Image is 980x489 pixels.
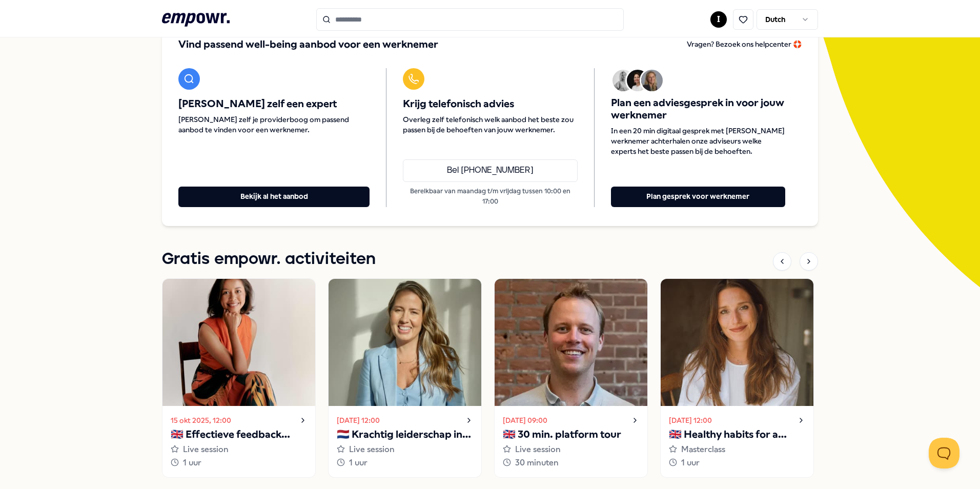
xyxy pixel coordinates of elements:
[661,279,813,406] img: activity image
[162,279,315,406] img: activity image
[687,40,802,48] span: Vragen? Bezoek ons helpcenter 🛟
[495,279,647,406] img: activity image
[503,426,639,443] p: 🇬🇧 30 min. platform tour
[669,443,805,456] div: Masterclass
[669,415,712,426] time: [DATE] 12:00
[611,97,785,121] span: Plan een adviesgesprek in voor jouw werknemer
[503,456,639,470] div: 30 minuten
[171,456,307,470] div: 1 uur
[337,443,473,456] div: Live session
[669,426,805,443] p: 🇬🇧 Healthy habits for a stress-free start to the year
[403,114,577,135] span: Overleg zelf telefonisch welk aanbod het beste zou passen bij de behoeften van jouw werknemer.
[178,187,370,207] button: Bekijk al het aanbod
[641,70,663,91] img: Avatar
[162,247,376,272] h1: Gratis empowr. activiteiten
[178,98,370,110] span: [PERSON_NAME] zelf een expert
[337,426,473,443] p: 🇳🇱 Krachtig leiderschap in uitdagende situaties
[171,426,307,443] p: 🇬🇧 Effectieve feedback geven en ontvangen
[316,8,624,31] input: Search for products, categories or subcategories
[929,438,959,468] iframe: Help Scout Beacon - Open
[329,279,481,406] img: activity image
[612,70,634,91] img: Avatar
[611,126,785,156] span: In een 20 min digitaal gesprek met [PERSON_NAME] werknemer achterhalen onze adviseurs welke exper...
[337,415,380,426] time: [DATE] 12:00
[669,456,805,470] div: 1 uur
[337,456,473,470] div: 1 uur
[328,278,482,478] a: [DATE] 12:00🇳🇱 Krachtig leiderschap in uitdagende situatiesLive session1 uur
[403,98,577,110] span: Krijg telefonisch advies
[494,278,648,478] a: [DATE] 09:00🇬🇧 30 min. platform tourLive session30 minuten
[403,159,577,182] a: Bel [PHONE_NUMBER]
[162,278,316,478] a: 15 okt 2025, 12:00🇬🇧 Effectieve feedback geven en ontvangenLive session1 uur
[611,187,785,207] button: Plan gesprek voor werknemer
[503,443,639,456] div: Live session
[710,11,727,28] button: I
[687,37,802,52] a: Vragen? Bezoek ons helpcenter 🛟
[171,415,231,426] time: 15 okt 2025, 12:00
[403,186,577,207] p: Bereikbaar van maandag t/m vrijdag tussen 10:00 en 17:00
[627,70,648,91] img: Avatar
[660,278,814,478] a: [DATE] 12:00🇬🇧 Healthy habits for a stress-free start to the yearMasterclass1 uur
[178,114,370,135] span: [PERSON_NAME] zelf je providerboog om passend aanbod te vinden voor een werknemer.
[178,37,438,52] span: Vind passend well-being aanbod voor een werknemer
[171,443,307,456] div: Live session
[503,415,547,426] time: [DATE] 09:00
